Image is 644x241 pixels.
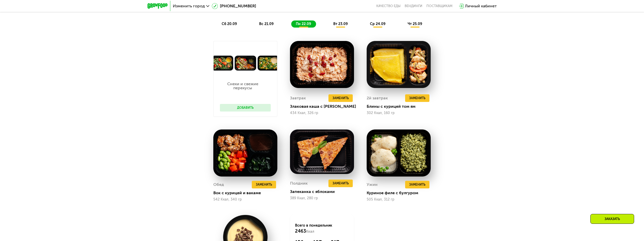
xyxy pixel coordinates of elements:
div: Полдник [290,180,308,187]
p: Снеки и свежие перекусы [220,82,266,90]
span: чт 25.09 [408,22,422,26]
span: сб 20.09 [222,22,237,26]
span: Заменить [333,96,349,101]
div: Запеканка с яблоками [290,189,358,194]
div: 434 Ккал, 326 гр [290,111,354,115]
div: Личный кабинет [465,3,497,9]
div: Вок с курицей и вакаме [213,190,281,195]
span: Заменить [256,182,272,187]
button: Добавить [220,104,271,112]
div: 302 Ккал, 160 гр [367,111,431,115]
span: вс 21.09 [259,22,274,26]
button: Заменить [252,181,276,188]
div: Заказать [590,214,634,224]
span: Ккал [306,229,314,234]
button: Заменить [405,181,429,188]
a: [PHONE_NUMBER] [212,3,256,9]
div: Завтрак [290,94,306,102]
div: Обед [213,181,224,188]
div: Ужин [367,181,378,188]
div: Блины с курицей том ям [367,104,435,109]
span: вт 23.09 [333,22,348,26]
span: пн 22.09 [296,22,311,26]
div: 2й завтрак [367,94,388,102]
button: Заменить [405,94,429,102]
a: Качество еды [376,4,401,8]
div: 505 Ккал, 312 гр [367,198,431,202]
div: 542 Ккал, 340 гр [213,198,277,202]
span: 2463 [295,228,306,234]
div: Злаковая каша с [PERSON_NAME] [290,104,358,109]
div: 389 Ккал, 280 гр [290,196,354,200]
span: Изменить город [173,4,205,8]
span: Заменить [409,96,425,101]
div: Куриное филе с булгуром [367,190,435,195]
button: Заменить [328,180,353,187]
div: Всего в понедельник [295,223,349,234]
div: поставщикам [426,4,452,8]
span: ср 24.09 [370,22,385,26]
a: Вендинги [405,4,422,8]
span: Заменить [409,182,425,187]
button: Заменить [328,94,353,102]
span: Заменить [333,181,349,186]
